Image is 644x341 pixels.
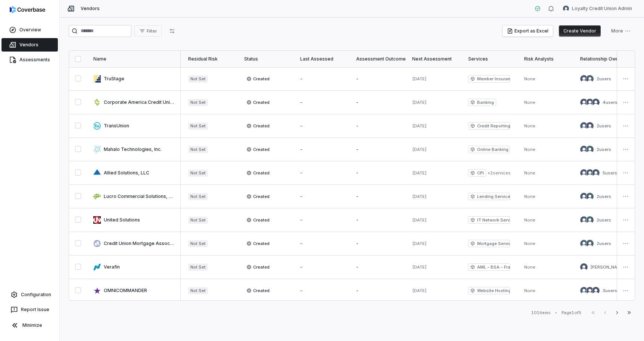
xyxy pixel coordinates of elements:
span: Not Set [188,75,208,83]
span: Not Set [188,146,208,153]
td: - [294,232,350,255]
span: 2 users [597,194,611,199]
img: Elizabeth Oakes avatar [580,99,588,106]
img: Maggie Conaghan avatar [580,146,588,153]
td: - [350,114,406,138]
span: Website Hosting Services [468,287,510,294]
img: Melanie Quinton avatar [586,287,594,294]
span: Created [246,123,270,129]
td: - [294,67,350,91]
span: Not Set [188,240,208,247]
img: Maggie Conaghan avatar [592,287,600,294]
span: Created [246,264,270,270]
a: Vendors [1,38,58,52]
span: Loyalty Credit Union Admin [572,6,632,12]
td: - [350,91,406,114]
img: Maggie Conaghan avatar [592,99,600,106]
button: Loyalty Credit Union Admin avatarLoyalty Credit Union Admin [559,3,637,14]
span: 2 users [597,147,611,152]
td: - [350,208,406,232]
span: Created [246,146,270,152]
div: Name [93,56,175,62]
span: Banking [468,99,496,106]
span: 2 users [597,241,611,246]
span: Credit Reporting [468,122,510,130]
button: Report Issue [3,303,56,316]
div: Last Assessed [300,56,344,62]
button: Filter [134,25,162,37]
div: Services [468,56,512,62]
td: - [350,232,406,255]
span: [DATE] [412,100,427,105]
span: [DATE] [412,264,427,270]
span: [DATE] [412,288,427,293]
span: IT Network Services [468,216,510,224]
img: Todd Cunningham avatar [580,287,588,294]
div: Risk Analysts [524,56,568,62]
button: Create Vendor [559,25,601,37]
img: Maggie Conaghan avatar [580,263,588,271]
span: [DATE] [412,170,427,176]
img: Joshua Jackson avatar [586,99,594,106]
td: - [294,255,350,279]
img: Maggie Conaghan avatar [580,193,588,200]
img: Cynthia Acosta avatar [580,240,588,247]
span: Mortgage Servicing [468,240,510,247]
span: 2 users [597,76,611,81]
span: Created [246,193,270,199]
span: Not Set [188,217,208,224]
span: [DATE] [412,147,427,152]
span: Not Set [188,99,208,106]
span: Created [246,217,270,223]
td: - [350,161,406,185]
span: Created [246,76,270,82]
td: - [294,185,350,208]
span: Not Set [188,170,208,177]
div: Next Assessment [412,56,456,62]
span: + 2 services [488,170,511,176]
div: Assessment Outcome [356,56,400,62]
button: Export as Excel [503,25,553,37]
span: Online Banking [468,146,510,153]
td: - [294,161,350,185]
div: Relationship Owners [580,56,624,62]
td: - [294,138,350,161]
span: [DATE] [412,76,427,81]
td: - [350,185,406,208]
span: Filter [147,28,157,34]
span: [PERSON_NAME] [591,264,624,270]
img: Loyalty Credit Union Admin avatar [563,6,569,12]
img: Maggie Conaghan avatar [580,169,588,177]
div: 101 items [531,310,551,316]
span: Created [246,241,270,247]
span: Lending Services [468,193,510,200]
span: [DATE] [412,217,427,223]
a: Assessments [1,53,58,66]
td: - [294,114,350,138]
div: Status [244,56,288,62]
span: [DATE] [412,194,427,199]
span: [DATE] [412,241,427,246]
span: AML - BSA - Fraud Services [468,263,510,271]
span: Not Set [188,264,208,271]
span: 3 users [603,288,617,293]
span: Created [246,288,270,294]
img: Tammy Smith avatar [586,146,594,153]
td: - [350,67,406,91]
div: • [555,310,557,315]
div: Page 1 of 5 [561,310,581,316]
span: Created [246,99,270,105]
span: 2 users [597,217,611,223]
img: Park Broome avatar [586,240,594,247]
img: logo-D7KZi-bG.svg [10,6,45,13]
span: Not Set [188,193,208,200]
img: Park Broome avatar [586,193,594,200]
span: Not Set [188,287,208,294]
span: 5 users [603,170,617,176]
td: - [294,91,350,114]
button: More [607,25,635,37]
div: Residual Risk [188,56,232,62]
img: Maggie Conaghan avatar [580,75,588,83]
span: Vendors [81,6,100,12]
td: - [350,279,406,303]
